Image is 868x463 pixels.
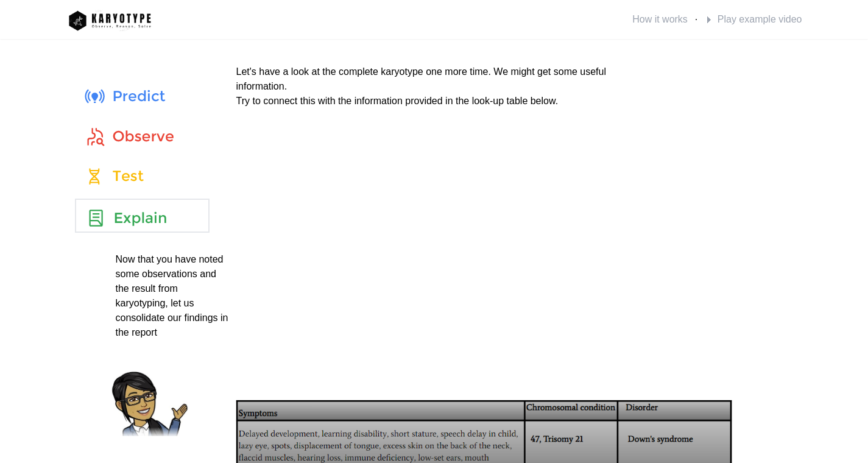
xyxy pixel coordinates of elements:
li: · [630,10,697,29]
a: ⏵ Play example video [702,10,804,29]
a: How it works [630,10,690,29]
span: Let's have a look at the complete karyotype one more time. We might get some useful information. [236,66,609,91]
span: Now that you have noted some observations and the result from karyotyping, let us consolidate our... [116,254,231,338]
span: Try to connect this with the information provided in the look-up table below. [236,96,559,106]
img: app%2F47f54867%2Fpasted%20image%200-338.png [64,5,155,34]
